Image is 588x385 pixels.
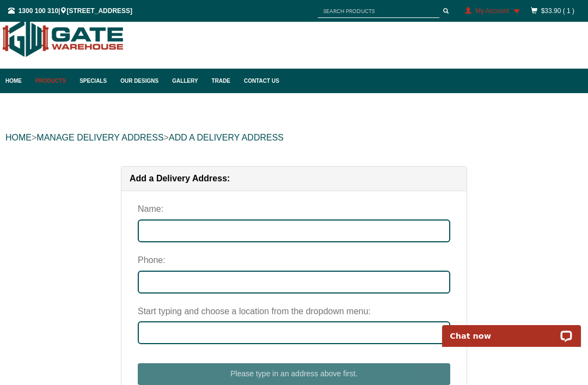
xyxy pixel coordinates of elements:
[167,69,206,93] a: Gallery
[74,69,115,93] a: Specials
[475,7,509,15] span: My Account
[130,174,230,183] span: Add a Delivery Address:
[238,69,279,93] a: Contact Us
[541,7,574,15] a: $33.90 ( 1 )
[36,133,163,142] a: Manage delivery address
[138,302,371,322] label: Start typing and choose a location from the dropdown menu:
[5,69,30,93] a: Home
[318,4,439,18] input: SEARCH PRODUCTS
[8,7,132,15] span: | [STREET_ADDRESS]
[138,199,163,219] label: Name:
[19,7,58,15] a: 1300 100 310
[30,69,74,93] a: Products
[169,133,284,142] a: Add a Delivery Address
[5,133,32,142] a: HOME
[115,69,167,93] a: Our Designs
[5,120,583,155] div: > >
[435,313,588,347] iframe: LiveChat chat widget
[138,250,166,271] label: Phone:
[206,69,238,93] a: Trade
